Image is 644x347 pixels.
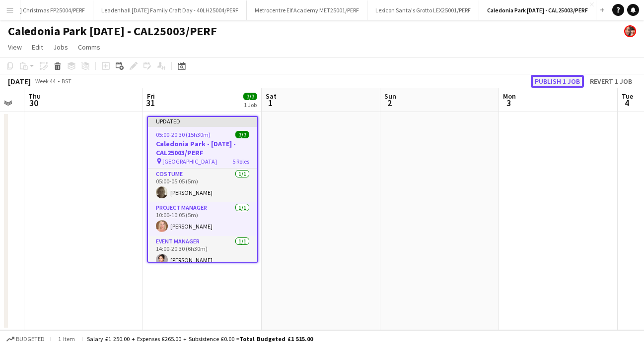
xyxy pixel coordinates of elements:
[503,92,516,101] span: Mon
[501,97,516,109] span: 3
[74,41,104,54] a: Comms
[479,0,596,20] button: Caledonia Park [DATE] - CAL25003/PERF
[239,335,313,343] span: Total Budgeted £1 515.00
[244,101,257,109] div: 1 Job
[5,334,46,345] button: Budgeted
[148,169,257,202] app-card-role: Costume1/105:00-05:05 (5m)[PERSON_NAME]
[145,97,155,109] span: 31
[622,92,633,101] span: Tue
[148,117,257,125] div: Updated
[367,0,479,20] button: Lexicon Santa's Grotto LEX25001/PERF
[8,76,31,86] div: [DATE]
[264,97,277,109] span: 1
[620,97,633,109] span: 4
[147,92,155,101] span: Fri
[8,24,217,39] h1: Caledonia Park [DATE] - CAL25003/PERF
[384,92,396,101] span: Sun
[266,92,277,101] span: Sat
[232,158,249,165] span: 5 Roles
[243,93,257,100] span: 7/7
[32,43,43,52] span: Edit
[4,41,26,54] a: View
[147,116,258,263] app-job-card: Updated05:00-20:30 (15h30m)7/7Caledonia Park - [DATE] - CAL25003/PERF [GEOGRAPHIC_DATA]5 RolesCos...
[162,158,217,165] span: [GEOGRAPHIC_DATA]
[28,41,47,54] a: Edit
[8,43,22,52] span: View
[78,43,100,52] span: Comms
[624,25,636,37] app-user-avatar: Performer Department
[33,77,58,85] span: Week 44
[247,0,367,20] button: Metrocentre Elf Academy MET25001/PERF
[27,97,41,109] span: 30
[531,75,584,88] button: Publish 1 job
[53,43,68,52] span: Jobs
[28,92,41,101] span: Thu
[93,0,247,20] button: Leadenhall [DATE] Family Craft Day - 40LH25004/PERF
[156,131,211,138] span: 05:00-20:30 (15h30m)
[55,335,78,343] span: 1 item
[148,236,257,270] app-card-role: Event Manager1/114:00-20:30 (6h30m)[PERSON_NAME]
[148,139,257,157] h3: Caledonia Park - [DATE] - CAL25003/PERF
[49,41,72,54] a: Jobs
[16,336,45,343] span: Budgeted
[235,131,249,138] span: 7/7
[586,75,636,88] button: Revert 1 job
[148,202,257,236] app-card-role: Project Manager1/110:00-10:05 (5m)[PERSON_NAME]
[383,97,396,109] span: 2
[87,335,313,343] div: Salary £1 250.00 + Expenses £265.00 + Subsistence £0.00 =
[62,77,72,85] div: BST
